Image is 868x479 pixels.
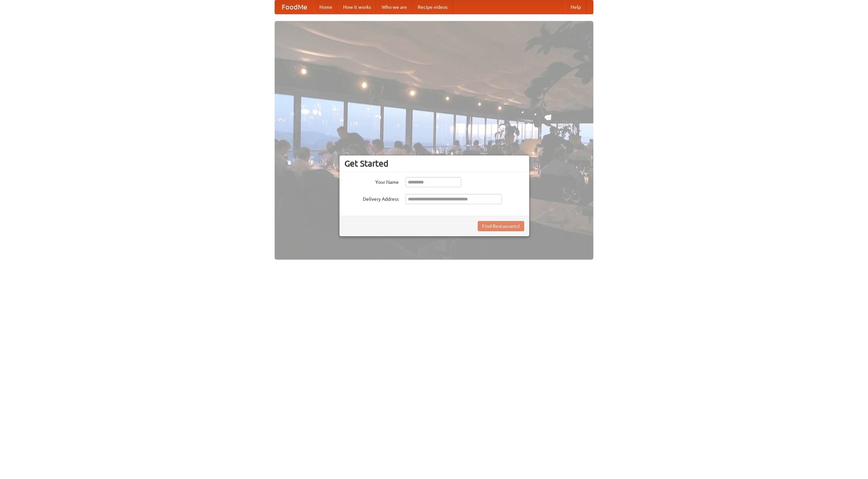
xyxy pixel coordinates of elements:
a: How it works [338,0,376,14]
a: FoodMe [275,0,314,14]
a: Recipe videos [412,0,453,14]
label: Delivery Address [344,194,399,202]
button: Find Restaurants! [478,221,524,231]
a: Home [314,0,338,14]
h3: Get Started [344,158,524,169]
label: Your Name [344,177,399,186]
a: Who we are [376,0,412,14]
a: Help [565,0,586,14]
